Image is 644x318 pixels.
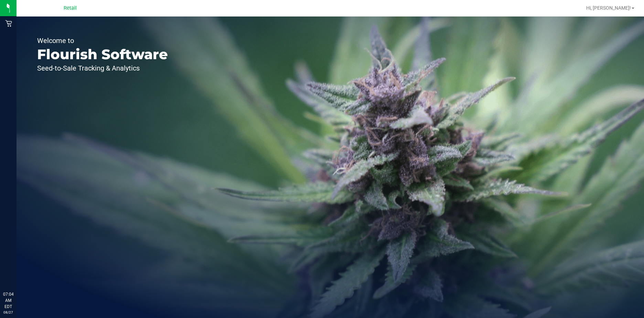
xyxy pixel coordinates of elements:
span: Retail [64,5,77,11]
inline-svg: Retail [5,20,12,27]
span: Hi, [PERSON_NAME]! [586,5,631,11]
p: Welcome to [37,37,168,44]
p: 08/27 [3,310,13,315]
p: Seed-to-Sale Tracking & Analytics [37,65,168,72]
p: 07:04 AM EDT [3,291,13,310]
p: Flourish Software [37,47,168,61]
